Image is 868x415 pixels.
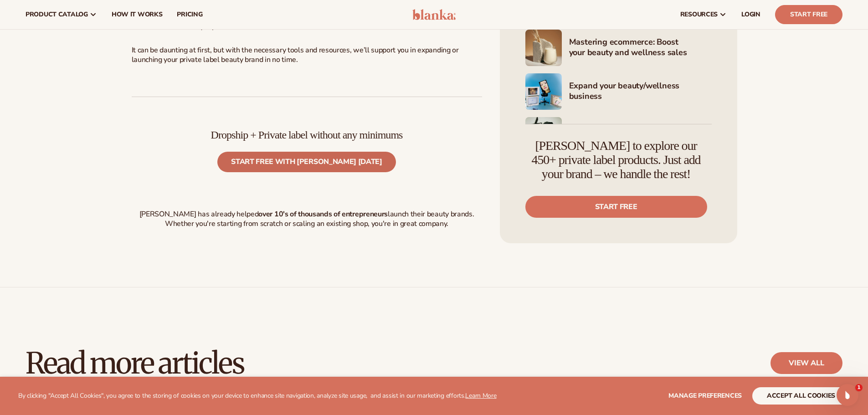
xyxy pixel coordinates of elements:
[258,209,388,219] strong: over 10's of thousands of entrepreneurs
[680,11,718,18] span: resources
[525,30,712,66] a: Shopify Image 6 Mastering ecommerce: Boost your beauty and wellness sales
[855,384,863,391] span: 1
[569,81,712,103] h4: Expand your beauty/wellness business
[741,11,760,18] span: LOGIN
[569,37,712,59] h4: Mastering ecommerce: Boost your beauty and wellness sales
[752,387,850,405] button: accept all cookies
[177,11,202,18] span: pricing
[112,11,163,18] span: How It Works
[525,73,712,110] a: Shopify Image 7 Expand your beauty/wellness business
[775,5,842,24] a: Start Free
[525,117,562,154] img: Shopify Image 8
[525,30,562,66] img: Shopify Image 6
[26,348,243,379] h2: Read more articles
[525,73,562,110] img: Shopify Image 7
[18,392,497,400] p: By clicking "Accept All Cookies", you agree to the storing of cookies on your device to enhance s...
[837,384,858,406] iframe: Intercom live chat
[26,11,88,18] span: product catalog
[668,387,742,405] button: Manage preferences
[132,46,482,65] p: It can be daunting at first, but with the necessary tools and resources, we’ll support you in exp...
[770,352,842,374] a: view all
[465,391,496,400] a: Learn More
[525,139,707,181] h4: [PERSON_NAME] to explore our 450+ private label products. Just add your brand – we handle the rest!
[412,9,456,20] img: logo
[525,196,707,218] a: Start free
[217,152,395,172] a: Start free with [PERSON_NAME] [DATE]
[525,117,712,154] a: Shopify Image 8 Marketing your beauty and wellness brand 101
[132,210,482,229] p: [PERSON_NAME] has already helped launch their beauty brands. Whether you're starting from scratch...
[668,391,742,400] span: Manage preferences
[132,129,482,141] h3: Dropship + Private label without any minimums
